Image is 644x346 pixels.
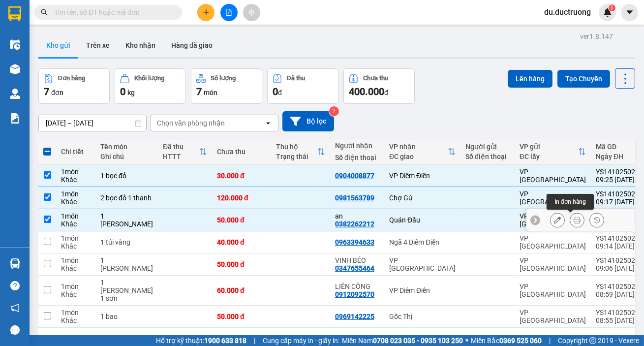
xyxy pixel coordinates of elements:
[10,325,20,335] span: message
[282,111,334,131] button: Bộ lọc
[276,153,317,160] div: Trạng thái
[271,139,330,165] th: Toggle SortBy
[204,337,246,345] strong: 1900 633 818
[39,115,146,131] input: Select a date range.
[389,313,456,320] div: Gốc Thị
[596,168,643,176] div: YS1410250212
[520,309,586,324] div: VP [GEOGRAPHIC_DATA]
[557,70,610,88] button: Tạo Chuyến
[61,168,91,176] div: 1 món
[335,290,374,298] div: 0912092570
[61,316,91,324] div: Khác
[596,283,643,290] div: YS1410250202
[120,86,125,97] span: 0
[10,39,20,50] img: warehouse-icon
[389,286,456,294] div: VP Diêm Điền
[38,68,110,104] button: Đơn hàng7đơn
[520,153,578,160] div: ĐC lấy
[278,89,282,96] span: đ
[550,213,565,227] div: Sửa đơn hàng
[596,176,643,184] div: 09:25 [DATE]
[61,290,91,298] div: Khác
[389,153,448,160] div: ĐC giao
[287,75,305,82] div: Đã thu
[100,172,153,180] div: 1 bọc đỏ
[42,14,75,22] strong: HOTLINE :
[520,283,586,298] div: VP [GEOGRAPHIC_DATA]
[276,143,317,151] div: Thu hộ
[217,313,266,320] div: 50.000 đ
[603,8,612,17] img: icon-new-feature
[596,190,643,198] div: YS1410250208
[621,4,638,21] button: caret-down
[100,256,153,272] div: 1 cát tông
[100,313,153,320] div: 1 bao
[211,75,236,82] div: Số lượng
[254,335,255,346] span: |
[217,238,266,246] div: 40.000 đ
[100,238,153,246] div: 1 túi vàng
[54,7,170,18] input: Tìm tên, số ĐT hoặc mã đơn
[342,335,463,346] span: Miền Nam
[596,309,643,316] div: YS1410250200
[118,33,163,57] button: Kho nhận
[580,31,613,42] div: ver 1.8.147
[41,9,48,16] span: search
[471,335,542,346] span: Miền Bắc
[335,172,374,180] div: 0904008877
[335,194,374,202] div: 0981563789
[203,9,210,16] span: plus
[389,194,456,202] div: Chợ Gú
[384,89,388,96] span: đ
[335,154,379,161] div: Số điện thoại
[100,279,153,302] div: 1 cát tông 1 sơn
[225,9,232,16] span: file-add
[61,234,91,242] div: 1 món
[100,153,153,160] div: Ghi chú
[520,190,586,206] div: VP [GEOGRAPHIC_DATA]
[163,143,199,151] div: Đã thu
[335,238,374,246] div: 0963394633
[217,172,266,180] div: 30.000 đ
[21,5,127,13] strong: CÔNG TY VẬN TẢI ĐỨC TRƯỞNG
[520,234,586,250] div: VP [GEOGRAPHIC_DATA]
[596,153,635,160] div: Ngày ĐH
[220,4,238,21] button: file-add
[520,212,586,228] div: VP [GEOGRAPHIC_DATA]
[217,148,266,156] div: Chưa thu
[61,309,91,316] div: 1 món
[197,4,215,21] button: plus
[389,143,448,151] div: VP nhận
[217,286,266,294] div: 60.000 đ
[349,86,384,97] span: 400.000
[217,260,266,268] div: 50.000 đ
[465,143,510,151] div: Người gửi
[335,256,379,264] div: VINH BÉO
[335,283,379,290] div: LIÊN CÔNG
[389,256,456,272] div: VP [GEOGRAPHIC_DATA]
[596,316,643,324] div: 08:55 [DATE]
[520,256,586,272] div: VP [GEOGRAPHIC_DATA]
[100,143,153,151] div: Tên món
[520,143,578,151] div: VP gửi
[243,4,260,21] button: aim
[156,335,246,346] span: Hỗ trợ kỹ thuật:
[61,242,91,250] div: Khác
[77,14,106,22] span: 19009397
[29,45,113,62] span: DCT20/51A Phường [GEOGRAPHIC_DATA]
[10,281,20,290] span: question-circle
[61,176,91,184] div: Khác
[343,68,415,104] button: Chưa thu400.000đ
[61,148,91,156] div: Chi tiết
[389,172,456,180] div: VP Diêm Điền
[515,139,591,165] th: Toggle SortBy
[163,33,220,57] button: Hàng đã giao
[163,153,199,160] div: HTTT
[204,89,217,96] span: món
[596,256,643,264] div: YS1410250203
[134,75,164,82] div: Khối lượng
[329,106,339,116] sup: 2
[267,68,338,104] button: Đã thu0đ
[10,64,20,74] img: warehouse-icon
[61,198,91,206] div: Khác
